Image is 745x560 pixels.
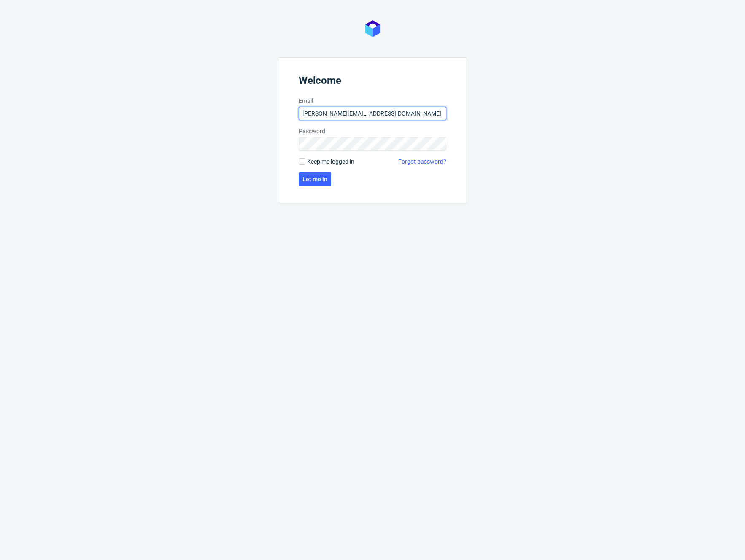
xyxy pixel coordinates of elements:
[307,157,354,166] span: Keep me logged in
[299,75,446,90] header: Welcome
[398,157,446,166] a: Forgot password?
[299,172,331,186] button: Let me in
[299,107,446,120] input: you@youremail.com
[302,176,327,182] span: Let me in
[299,97,446,105] label: Email
[299,127,446,135] label: Password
